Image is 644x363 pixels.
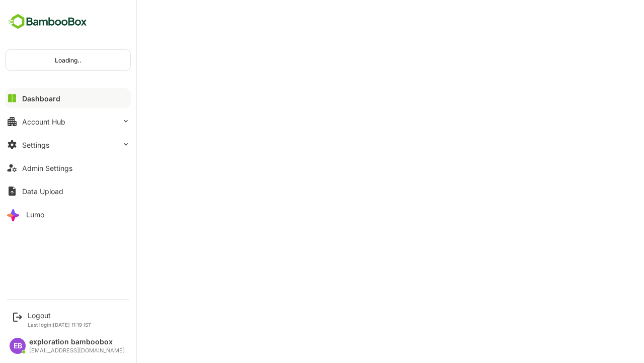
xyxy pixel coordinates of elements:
[5,12,90,31] img: BambooboxFullLogoMark.5f36c76dfaba33ec1ec1367b70bb1252.svg
[5,181,131,201] button: Data Upload
[5,111,131,132] button: Account Hub
[22,141,49,149] div: Settings
[5,204,131,224] button: Lumo
[5,135,131,155] button: Settings
[22,117,65,126] div: Account Hub
[29,347,125,354] div: [EMAIL_ADDRESS][DOMAIN_NAME]
[22,187,63,196] div: Data Upload
[22,164,72,172] div: Admin Settings
[6,50,130,70] div: Loading..
[5,88,131,108] button: Dashboard
[28,322,92,328] p: Last login: [DATE] 11:19 IST
[10,338,26,354] div: EB
[22,94,60,103] div: Dashboard
[28,311,92,320] div: Logout
[26,210,44,219] div: Lumo
[5,158,131,178] button: Admin Settings
[29,338,125,346] div: exploration bamboobox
